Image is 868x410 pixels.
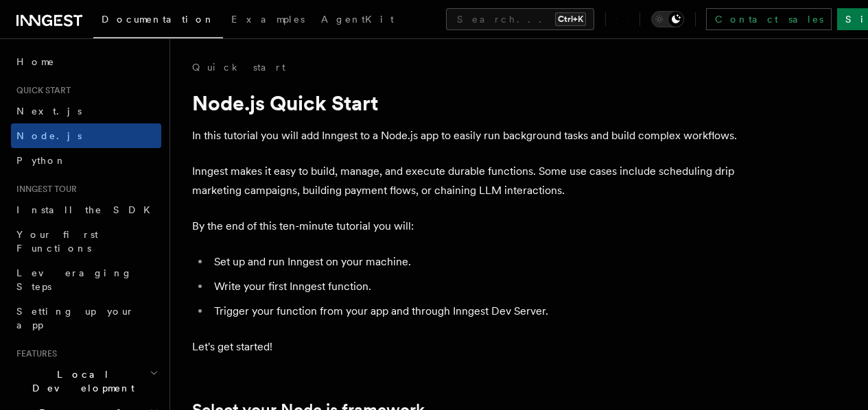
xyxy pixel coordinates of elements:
[210,252,741,272] li: Set up and run Inngest on your machine.
[192,337,741,357] p: Let's get started!
[16,306,134,330] span: Setting up your app
[231,14,305,25] span: Examples
[11,148,161,173] a: Python
[651,11,684,27] button: Toggle dark mode
[11,222,161,261] a: Your first Functions
[16,55,55,69] span: Home
[11,367,150,395] span: Local Development
[192,91,741,115] h1: Node.js Quick Start
[313,4,402,37] a: AgentKit
[16,267,132,292] span: Leveraging Steps
[192,162,741,200] p: Inngest makes it easy to build, manage, and execute durable functions. Some use cases include sch...
[555,12,586,26] kbd: Ctrl+K
[192,217,741,236] p: By the end of this ten-minute tutorial you will:
[11,299,161,337] a: Setting up your app
[11,85,71,96] span: Quick start
[706,8,832,30] a: Contact sales
[16,229,98,254] span: Your first Functions
[210,302,741,321] li: Trigger your function from your app and through Inngest Dev Server.
[11,261,161,299] a: Leveraging Steps
[192,60,285,74] a: Quick start
[11,49,161,74] a: Home
[321,14,394,25] span: AgentKit
[210,277,741,296] li: Write your first Inngest function.
[446,8,594,30] button: Search...Ctrl+K
[11,99,161,123] a: Next.js
[223,4,313,37] a: Examples
[16,204,159,215] span: Install the SDK
[192,126,741,145] p: In this tutorial you will add Inngest to a Node.js app to easily run background tasks and build c...
[93,4,223,38] a: Documentation
[16,155,67,166] span: Python
[11,123,161,148] a: Node.js
[11,197,161,222] a: Install the SDK
[16,130,82,141] span: Node.js
[11,348,57,359] span: Features
[11,362,161,400] button: Local Development
[11,184,77,195] span: Inngest tour
[16,106,82,117] span: Next.js
[102,14,215,25] span: Documentation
